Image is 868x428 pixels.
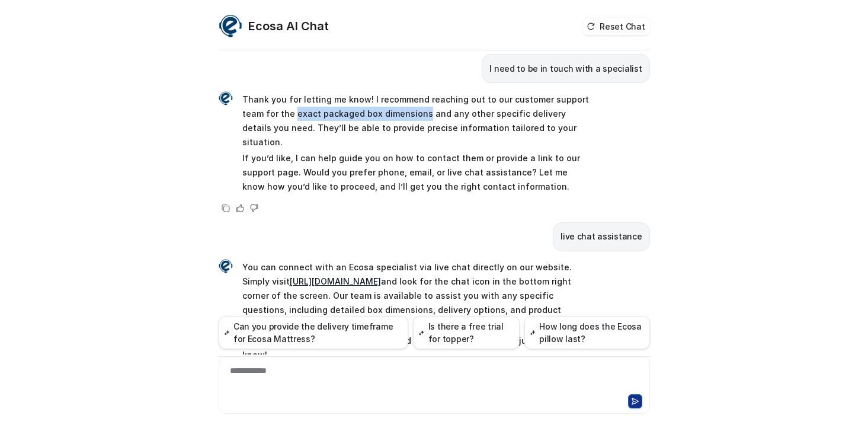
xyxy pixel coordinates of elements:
button: Can you provide the delivery timeframe for Ecosa Mattress? [219,316,409,349]
button: Reset Chat [583,18,649,35]
p: I need to be in touch with a specialist [489,62,642,76]
p: You can connect with an Ecosa specialist via live chat directly on our website. Simply visit and ... [242,260,589,331]
p: live chat assistance [560,229,642,244]
img: Widget [219,259,233,273]
p: Thank you for letting me know! I recommend reaching out to our customer support team for the exac... [242,92,589,149]
a: [URL][DOMAIN_NAME] [290,276,381,286]
p: If you’d like, I can help guide you on how to contact them or provide a link to our support page.... [242,151,589,194]
button: How long does the Ecosa pillow last? [524,316,650,349]
button: Is there a free trial for topper? [413,316,519,349]
img: Widget [219,91,233,106]
h2: Ecosa AI Chat [248,18,329,34]
img: Widget [219,14,242,38]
